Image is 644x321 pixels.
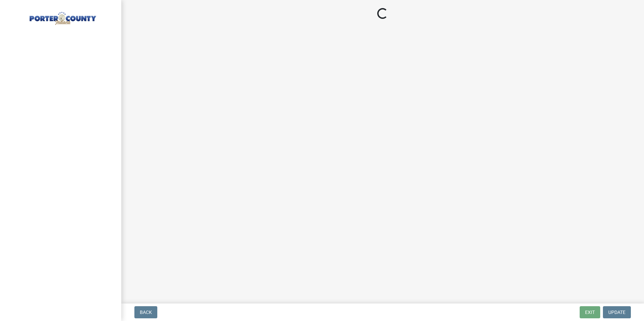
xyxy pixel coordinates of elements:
[140,310,152,315] span: Back
[580,306,600,318] button: Exit
[608,310,625,315] span: Update
[603,306,631,318] button: Update
[13,7,110,26] img: Porter County, Indiana
[134,306,157,318] button: Back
